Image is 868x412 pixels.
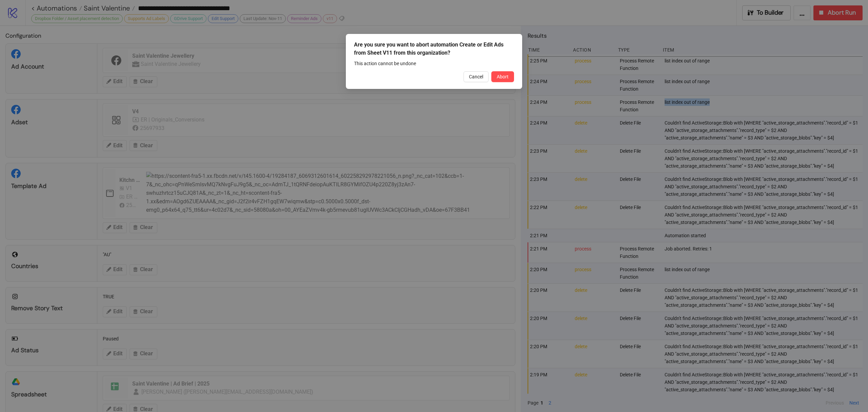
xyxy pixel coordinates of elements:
div: Are you sure you want to abort automation Create or Edit Ads from Sheet V11 from this organization? [354,41,514,57]
span: Abort [497,74,509,79]
button: Abort [491,71,514,82]
span: Cancel [469,74,483,79]
div: This action cannot be undone [354,60,514,67]
button: Cancel [463,71,489,82]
